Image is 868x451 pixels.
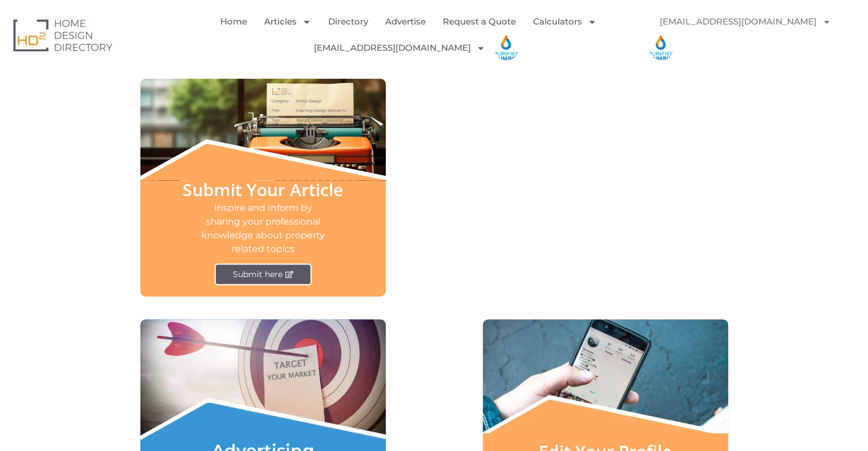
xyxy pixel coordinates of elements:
[314,35,485,61] a: [EMAIL_ADDRESS][DOMAIN_NAME]
[183,178,343,201] a: Submit Your Article
[140,79,386,193] img: Property Articles Tips
[648,35,674,60] img: Purified Plumbing
[385,9,426,35] a: Advertise
[264,9,311,35] a: Articles
[533,9,596,35] a: Calculators
[648,9,842,35] a: [EMAIL_ADDRESS][DOMAIN_NAME]
[177,9,648,61] nav: Menu
[328,9,368,35] a: Directory
[648,9,859,60] nav: Menu
[494,35,519,60] img: Purified Plumbing
[443,9,516,35] a: Request a Quote
[220,9,247,35] a: Home
[233,270,282,278] span: Submit here
[140,139,386,181] img: Submit Article
[215,263,312,285] a: Submit here
[198,201,327,256] p: Inspire and Inform by sharing your professional knowledge about property related topics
